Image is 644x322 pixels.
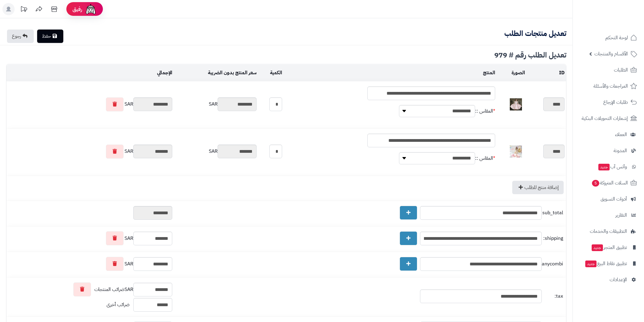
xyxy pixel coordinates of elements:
a: تطبيق نقاط البيعجديد [576,256,640,271]
span: طلبات الإرجاع [603,98,628,107]
span: المدونة [614,146,627,155]
span: bganycombi: [543,261,563,268]
div: تعديل الطلب رقم # 979 [6,51,566,59]
span: أدوات التسويق [600,195,627,203]
td: المقاس :: [475,147,495,169]
div: SAR [175,145,257,158]
span: ضرائب أخرى [107,301,130,308]
span: وآتس آب [598,163,627,171]
div: SAR [8,97,172,111]
span: shipping: [543,235,563,242]
span: إشعارات التحويلات البنكية [582,114,628,123]
b: تعديل منتجات الطلب [504,28,566,39]
span: الإعدادات [610,275,627,284]
span: رفيق [72,5,82,13]
a: العملاء [576,127,640,142]
span: tax: [543,293,563,300]
img: 1756220506-413A4990-40x40.jpeg [510,98,522,110]
div: SAR [8,257,172,271]
span: التقارير [615,211,627,219]
a: وآتس آبجديد [576,159,640,174]
td: الصورة [497,65,527,81]
td: سعر المنتج بدون الضريبة [174,65,258,81]
div: SAR [8,231,172,245]
span: التطبيقات والخدمات [590,227,627,236]
span: 5 [592,180,599,187]
a: الإعدادات [576,272,640,287]
span: المراجعات والأسئلة [593,82,628,90]
a: رجوع [7,30,34,43]
span: ضرائب المنتجات [94,286,124,293]
a: الطلبات [576,63,640,77]
img: 1757260580-IMG_0696%20(1)-40x40.jpeg [510,145,522,158]
td: المنتج [284,65,497,81]
span: الأقسام والمنتجات [594,50,628,58]
div: SAR [8,145,172,159]
a: طلبات الإرجاع [576,95,640,110]
span: تطبيق نقاط البيع [585,259,627,268]
span: لوحة التحكم [605,33,628,42]
a: التقارير [576,208,640,222]
a: المراجعات والأسئلة [576,79,640,93]
a: حفظ [37,30,63,43]
span: جديد [598,164,610,170]
a: لوحة التحكم [576,30,640,45]
td: ID [527,65,566,81]
td: الإجمالي [6,65,174,81]
span: جديد [585,261,597,267]
a: تحديثات المنصة [16,3,31,17]
td: المقاس :: [475,100,495,122]
div: SAR [8,282,172,296]
a: أدوات التسويق [576,192,640,206]
td: الكمية [258,65,284,81]
span: تطبيق المتجر [591,243,627,252]
a: إشعارات التحويلات البنكية [576,111,640,126]
a: السلات المتروكة5 [576,176,640,190]
span: العملاء [615,130,627,139]
div: SAR [175,97,257,111]
img: ai-face.png [85,3,97,15]
span: جديد [592,244,603,251]
span: sub_total: [543,209,563,216]
a: إضافة منتج للطلب [512,181,564,194]
a: المدونة [576,143,640,158]
a: تطبيق المتجرجديد [576,240,640,255]
a: التطبيقات والخدمات [576,224,640,239]
span: السلات المتروكة [591,179,628,187]
span: الطلبات [614,66,628,74]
